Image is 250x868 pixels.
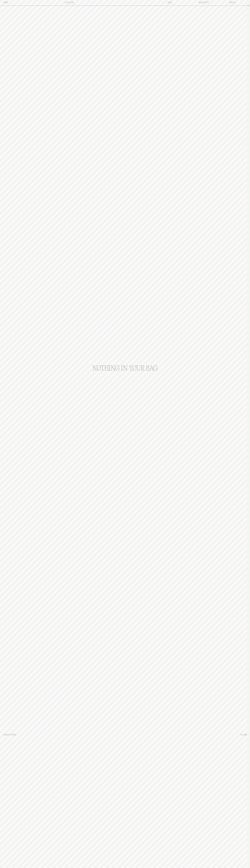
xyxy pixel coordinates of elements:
[3,1,51,4] h3: Item
[199,1,216,4] h3: Quantity
[240,734,247,737] button: Close Cart
[92,365,158,373] div: Nothing in your bag
[3,734,16,736] a: Home
[229,1,247,4] h3: Price
[168,1,185,4] h3: Size
[65,1,113,4] h3: Colour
